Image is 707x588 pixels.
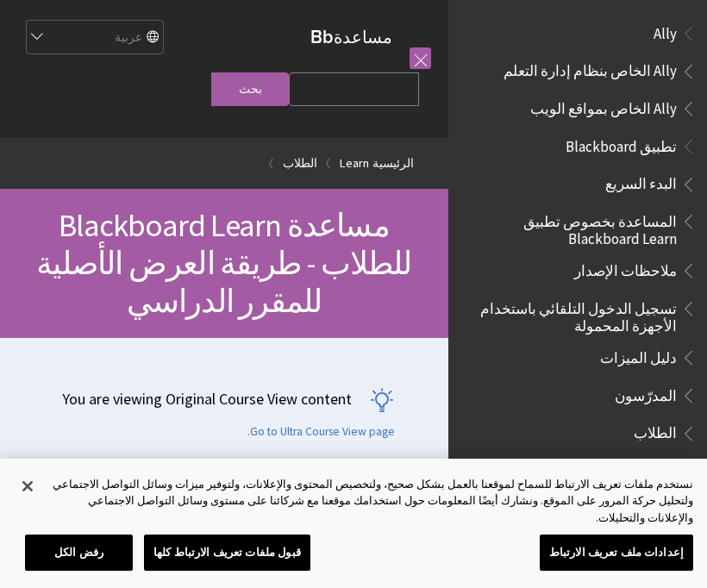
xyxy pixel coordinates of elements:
[615,381,677,404] span: المدرّسون
[540,535,693,571] button: إعدادات ملف تعريف الارتباط
[469,207,677,247] span: المساعدة بخصوص تطبيق Blackboard Learn
[574,256,677,279] span: ملاحظات الإصدار
[459,19,697,123] nav: Book outline for Anthology Ally Help
[36,205,411,321] span: مساعدة Blackboard Learn للطلاب - طريقة العرض الأصلية للمقرر الدراسي
[634,419,677,442] span: الطلاب
[247,424,395,440] a: Go to Ultra Course View page.
[566,132,677,155] span: تطبيق Blackboard
[310,26,392,47] a: مساعدةBb
[605,170,677,193] span: البدء السريع
[17,388,395,410] p: You are viewing Original Course View content
[372,153,414,174] a: الرئيسية
[310,26,334,48] strong: Bb
[530,94,677,117] span: Ally الخاص بمواقع الويب
[9,467,47,505] button: إغلاق
[607,456,677,479] span: بيان النشاط
[340,153,369,174] a: Learn
[144,535,310,571] button: قبول ملفات تعريف الارتباط كلها
[211,72,289,106] input: بحث
[25,535,133,571] button: رفض الكل
[25,21,163,55] select: Site Language Selector
[654,19,677,42] span: Ally
[469,294,677,335] span: تسجيل الدخول التلقائي باستخدام الأجهزة المحمولة
[600,343,677,366] span: دليل الميزات
[283,153,317,174] a: الطلاب
[49,476,693,527] div: نستخدم ملفات تعريف الارتباط للسماح لموقعنا بالعمل بشكل صحيح، ولتخصيص المحتوى والإعلانات، ولتوفير ...
[504,57,677,80] span: Ally الخاص بنظام إدارة التعلم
